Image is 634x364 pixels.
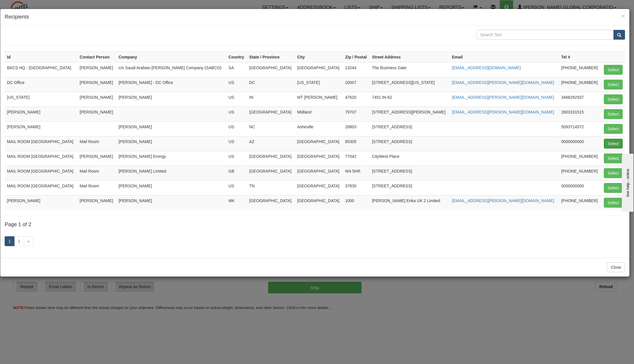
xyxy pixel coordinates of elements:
[559,77,601,92] td: [PHONE_NUMBER]
[14,236,24,246] a: 2
[5,236,14,246] a: 1
[5,136,77,151] td: MAIL ROOM [GEOGRAPHIC_DATA]
[604,65,623,75] button: Select
[604,168,623,178] button: Select
[116,136,226,151] td: [PERSON_NAME]
[5,121,77,136] td: [PERSON_NAME]
[604,139,623,149] button: Select
[559,92,601,107] td: 3466292937
[5,195,77,210] td: [PERSON_NAME]
[559,166,601,180] td: [PHONE_NUMBER]
[621,152,633,211] iframe: chat widget
[226,195,247,210] td: MK
[4,5,54,9] div: live help - online
[343,92,370,107] td: 47620
[604,183,623,193] button: Select
[247,62,295,77] td: [GEOGRAPHIC_DATA]
[116,195,226,210] td: [PERSON_NAME]
[226,180,247,195] td: US
[116,180,226,195] td: [PERSON_NAME]
[295,180,343,195] td: [GEOGRAPHIC_DATA]
[5,222,625,228] h4: Page 1 of 2
[5,166,77,180] td: MAIL ROOM [GEOGRAPHIC_DATA]
[226,77,247,92] td: US
[5,151,77,166] td: MAIL ROOM [GEOGRAPHIC_DATA]
[5,107,77,121] td: [PERSON_NAME]
[247,92,295,107] td: IN
[5,92,77,107] td: [US_STATE]
[370,121,450,136] td: [STREET_ADDRESS]
[77,195,116,210] td: [PERSON_NAME]
[295,92,343,107] td: MT [PERSON_NAME]
[343,107,370,121] td: 79707
[343,136,370,151] td: 85305
[247,77,295,92] td: DC
[116,166,226,180] td: [PERSON_NAME] Limited
[5,62,77,77] td: BACS HQ - [GEOGRAPHIC_DATA]
[452,65,521,70] a: [EMAIL_ADDRESS][DOMAIN_NAME]
[559,195,601,210] td: [PHONE_NUMBER]
[226,62,247,77] td: SA
[370,195,450,210] td: [PERSON_NAME] Enka UK 2 Limited
[370,151,450,166] td: CityWest Place
[295,195,343,210] td: [GEOGRAPHIC_DATA]
[77,180,116,195] td: Mail Room
[604,109,623,119] button: Select
[343,52,370,62] th: Zip / Postal
[604,94,623,104] button: Select
[247,166,295,180] td: [GEOGRAPHIC_DATA]
[452,80,554,85] a: [EMAIL_ADDRESS][PERSON_NAME][DOMAIN_NAME]
[604,198,623,208] button: Select
[295,77,343,92] td: [US_STATE]
[343,195,370,210] td: 1000
[607,262,625,272] button: Close
[116,77,226,92] td: [PERSON_NAME] - DC Office
[559,62,601,77] td: [PHONE_NUMBER]
[226,52,247,62] th: Country
[5,52,77,62] th: Id
[370,107,450,121] td: [STREET_ADDRESS][PERSON_NAME]
[370,92,450,107] td: 7451 IN-62
[295,62,343,77] td: [GEOGRAPHIC_DATA]
[77,151,116,166] td: [PERSON_NAME]
[343,151,370,166] td: 77042
[559,52,601,62] th: Tel #
[370,52,450,62] th: Street Address
[77,92,116,107] td: [PERSON_NAME]
[77,52,116,62] th: Contact Person
[116,52,226,62] th: Company
[477,30,614,40] input: Search Text
[343,77,370,92] td: 20007
[452,198,554,203] a: [EMAIL_ADDRESS][PERSON_NAME][DOMAIN_NAME]
[5,180,77,195] td: MAIL ROOM [GEOGRAPHIC_DATA]
[247,121,295,136] td: NC
[604,80,623,89] button: Select
[247,151,295,166] td: [GEOGRAPHIC_DATA]
[343,121,370,136] td: 28803
[370,180,450,195] td: [STREET_ADDRESS]
[559,107,601,121] td: 2603161515
[226,151,247,166] td: US
[370,136,450,151] td: [STREET_ADDRESS]
[295,151,343,166] td: [GEOGRAPHIC_DATA]
[77,107,116,121] td: [PERSON_NAME]
[247,180,295,195] td: TN
[295,136,343,151] td: [GEOGRAPHIC_DATA]
[247,52,295,62] th: State / Province
[116,151,226,166] td: [PERSON_NAME] Energy
[295,52,343,62] th: City
[295,121,343,136] td: Asheville
[559,136,601,151] td: 0000000000
[559,151,601,166] td: [PHONE_NUMBER]
[226,92,247,107] td: US
[5,13,625,21] h4: Recipients
[370,62,450,77] td: The Business Gate
[343,180,370,195] td: 37830
[604,124,623,134] button: Select
[559,121,601,136] td: 5093714572
[116,121,226,136] td: [PERSON_NAME]
[116,62,226,77] td: c/o Saudi Arabian [PERSON_NAME] Company (SABCO)
[450,52,559,62] th: Email
[226,166,247,180] td: GB
[77,77,116,92] td: [PERSON_NAME]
